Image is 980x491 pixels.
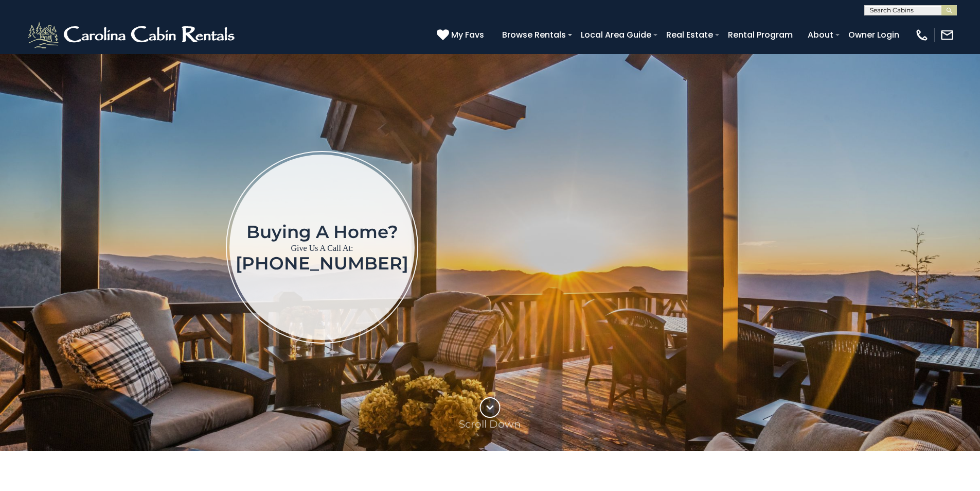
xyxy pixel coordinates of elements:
img: White-1-2.png [26,20,239,50]
h1: Buying a home? [236,223,408,241]
a: My Favs [437,28,487,42]
span: My Favs [451,28,484,41]
img: mail-regular-white.png [940,28,954,42]
a: Browse Rentals [497,26,571,44]
a: [PHONE_NUMBER] [236,252,408,274]
a: About [803,26,839,44]
a: Rental Program [723,26,798,44]
a: Owner Login [843,26,904,44]
a: Local Area Guide [576,26,656,44]
iframe: New Contact Form [584,108,920,386]
a: Real Estate [661,26,718,44]
p: Give Us A Call At: [236,241,408,256]
img: phone-regular-white.png [915,28,929,42]
p: Scroll Down [459,418,521,430]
